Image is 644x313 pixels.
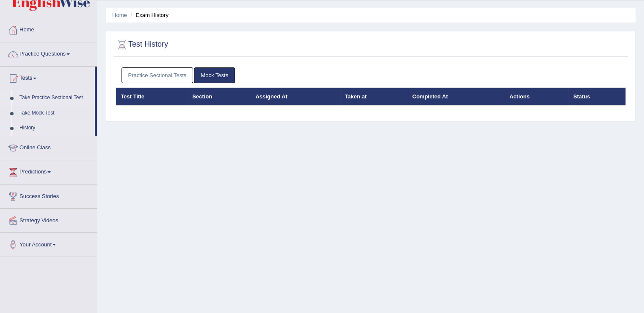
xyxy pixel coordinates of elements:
[112,12,127,18] a: Home
[0,209,97,230] a: Strategy Videos
[16,106,95,121] a: Take Mock Test
[0,67,95,88] a: Tests
[0,184,97,206] a: Success Stories
[0,136,97,157] a: Online Class
[16,90,95,106] a: Take Practice Sectional Test
[188,88,251,106] th: Section
[0,18,97,39] a: Home
[16,120,95,136] a: History
[0,233,97,254] a: Your Account
[116,88,188,106] th: Test Title
[408,88,505,106] th: Completed At
[569,88,626,106] th: Status
[128,11,169,19] li: Exam History
[0,42,97,64] a: Practice Questions
[0,160,97,182] a: Predictions
[505,88,569,106] th: Actions
[194,67,235,83] a: Mock Tests
[251,88,340,106] th: Assigned At
[116,38,168,51] h2: Test History
[122,67,193,83] a: Practice Sectional Tests
[340,88,408,106] th: Taken at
